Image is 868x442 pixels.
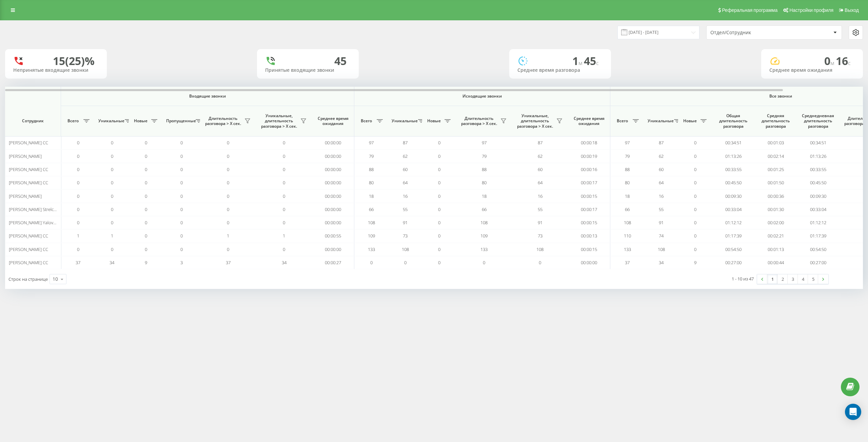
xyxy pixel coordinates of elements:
[145,259,147,266] span: 9
[830,59,836,67] span: м
[283,153,285,159] span: 0
[265,67,351,73] div: Принятые входящие звонки
[438,140,440,146] span: 0
[283,166,285,172] span: 0
[312,243,354,256] td: 00:00:00
[712,243,754,256] td: 00:54:50
[227,180,229,186] span: 0
[754,243,797,256] td: 00:01:13
[227,140,229,146] span: 0
[482,180,487,186] span: 80
[145,246,147,252] span: 0
[227,246,229,252] span: 0
[797,176,839,189] td: 00:45:50
[259,113,298,129] span: Уникальные, длительность разговора > Х сек.
[145,140,147,146] span: 0
[312,256,354,269] td: 00:00:27
[732,275,754,282] div: 1 - 10 из 47
[53,276,58,282] div: 10
[682,118,698,124] span: Новые
[9,180,48,186] span: [PERSON_NAME] CC
[312,189,354,203] td: 00:00:00
[694,259,696,266] span: 9
[227,219,229,226] span: 0
[226,259,231,266] span: 37
[568,189,610,203] td: 00:00:15
[659,233,664,239] span: 74
[712,136,754,149] td: 00:34:51
[797,136,839,149] td: 00:34:51
[79,93,336,99] span: Входящие звонки
[797,149,839,163] td: 01:13:26
[802,113,834,129] span: Среднедневная длительность разговора
[578,59,584,67] span: м
[788,274,798,284] a: 3
[369,180,374,186] span: 80
[625,193,630,199] span: 18
[312,229,354,243] td: 00:00:55
[824,54,836,68] span: 0
[9,206,73,212] span: [PERSON_NAME] Strelchenko CC
[482,153,487,159] span: 79
[283,193,285,199] span: 0
[13,67,99,73] div: Непринятые входящие звонки
[369,166,374,172] span: 88
[845,7,859,13] span: Выход
[180,206,183,212] span: 0
[482,140,487,146] span: 97
[797,243,839,256] td: 00:54:50
[694,140,696,146] span: 0
[624,219,631,226] span: 108
[438,206,440,212] span: 0
[317,116,349,126] span: Среднее время ожидания
[712,189,754,203] td: 00:09:30
[798,274,808,284] a: 4
[694,180,696,186] span: 0
[848,59,851,67] span: c
[180,246,183,252] span: 0
[722,7,777,13] span: Реферальная программа
[480,246,488,252] span: 133
[145,166,147,172] span: 0
[596,59,599,67] span: c
[111,246,113,252] span: 0
[77,166,79,172] span: 0
[625,206,630,212] span: 66
[403,193,408,199] span: 16
[312,176,354,189] td: 00:00:00
[538,166,542,172] span: 60
[712,229,754,243] td: 01:17:39
[9,153,42,159] span: [PERSON_NAME]
[754,229,797,243] td: 00:02:21
[98,118,123,124] span: Уникальные
[111,206,113,212] span: 0
[584,54,599,68] span: 45
[283,206,285,212] span: 0
[180,233,183,239] span: 0
[759,113,792,129] span: Средняя длительность разговора
[480,219,488,226] span: 108
[797,163,839,176] td: 00:33:55
[111,193,113,199] span: 0
[145,219,147,226] span: 0
[659,206,664,212] span: 55
[111,140,113,146] span: 0
[404,259,407,266] span: 0
[694,166,696,172] span: 0
[625,153,630,159] span: 79
[312,203,354,216] td: 00:00:00
[426,118,442,124] span: Новые
[624,246,631,252] span: 133
[110,259,114,266] span: 34
[180,140,183,146] span: 0
[694,206,696,212] span: 0
[536,246,544,252] span: 108
[572,54,584,68] span: 1
[282,259,287,266] span: 34
[754,176,797,189] td: 00:01:50
[203,116,242,126] span: Длительность разговора > Х сек.
[568,149,610,163] td: 00:00:19
[438,153,440,159] span: 0
[808,274,818,284] a: 5
[568,176,610,189] td: 00:00:17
